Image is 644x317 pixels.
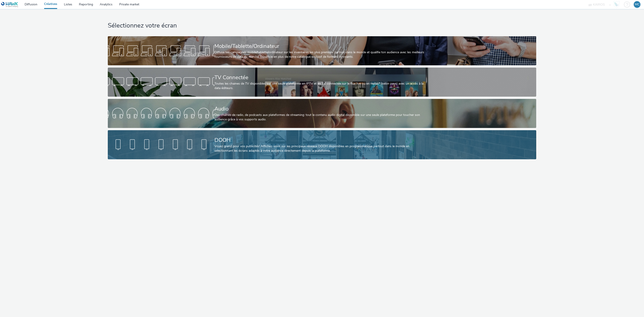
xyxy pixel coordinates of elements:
[635,1,640,8] div: MC
[214,144,428,153] div: Voyez grand pour vos publicités! Affichez-vous sur les principaux réseaux DOOH disponibles en pro...
[108,68,536,97] a: TV ConnectéeToutes les chaines de TV disponibles sur une seule plateforme en IPTV et en TV connec...
[214,50,428,59] div: Diffuse tes campagnes mobile/tablette/ordinateur sur les inventaires les plus premium partout dan...
[214,42,428,50] div: Mobile/Tablette/Ordinateur
[214,136,428,144] div: DOOH
[108,21,536,30] h1: Sélectionnez votre écran
[214,105,428,113] div: Audio
[214,74,428,81] div: TV Connectée
[108,36,536,65] a: Mobile/Tablette/OrdinateurDiffuse tes campagnes mobile/tablette/ordinateur sur les inventaires le...
[613,1,622,8] a: Hawk Academy
[613,1,620,8] img: Hawk Academy
[108,99,536,128] a: AudioDes chaînes de radio, de podcasts aux plateformes de streaming: tout le contenu audio digita...
[1,2,18,7] img: undefined Logo
[108,130,536,159] a: DOOHVoyez grand pour vos publicités! Affichez-vous sur les principaux réseaux DOOH disponibles en...
[214,81,428,91] div: Toutes les chaines de TV disponibles sur une seule plateforme en IPTV et en TV connectée sur le f...
[214,113,428,122] div: Des chaînes de radio, de podcasts aux plateformes de streaming: tout le contenu audio digital dis...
